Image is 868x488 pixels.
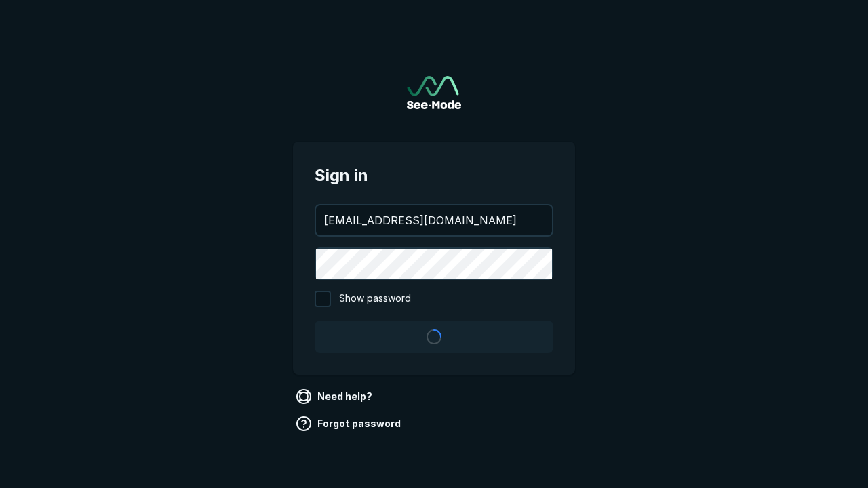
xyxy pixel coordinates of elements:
span: Sign in [315,163,553,188]
a: Forgot password [293,413,406,434]
img: See-Mode Logo [407,76,461,109]
a: Go to sign in [407,76,461,109]
a: Need help? [293,386,378,407]
input: your@email.com [316,205,552,235]
span: Show password [339,291,411,307]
